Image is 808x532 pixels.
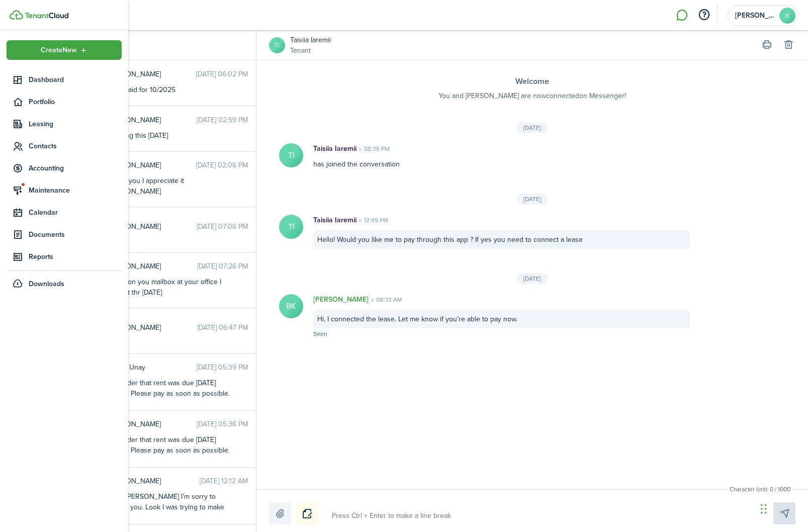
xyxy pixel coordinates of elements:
time: 08:36 PM [356,144,390,153]
button: Print [760,38,774,52]
small: Character limit: 0 / 1000 [727,485,793,494]
span: Eleazar Lopez [108,322,197,333]
span: Raymond Zomerfeld [108,221,197,232]
a: Reports [7,247,122,267]
span: Documents [29,229,122,240]
img: TenantCloud [25,13,68,19]
avatar-text: BK [279,294,303,318]
div: Yes is on you mailbox at your office I place it thr [DATE] [108,277,233,298]
a: Taisiia Iaremii [290,35,331,45]
p: [PERSON_NAME] [313,294,369,305]
div: Hi, I connected the lease. Let me know if you’re able to pay now. [313,310,690,328]
img: TenantCloud [10,10,23,20]
time: [DATE] 05:39 PM [197,362,248,373]
button: Delete [781,38,795,52]
span: Tiffani Ingram [108,115,197,125]
time: [DATE] 12:12 AM [200,476,248,486]
avatar-text: TI [279,215,303,239]
time: [DATE] 02:59 PM [197,115,248,125]
avatar-text: B [779,8,795,24]
avatar-text: TI [279,143,303,167]
time: [DATE] 02:06 PM [196,160,248,170]
h3: Welcome [277,75,788,88]
p: Taisiia Iaremii [313,215,356,225]
time: 12:49 PM [356,216,388,225]
span: Calendar [29,207,122,218]
span: Seen [313,329,327,338]
time: [DATE] 07:26 PM [197,261,248,272]
button: Notice [296,502,318,524]
span: Downloads [29,279,64,289]
span: Jonathan Cruz [108,476,200,486]
time: [DATE] 06:02 PM [196,69,248,79]
div: Thank you I appreciate it [PERSON_NAME] [108,175,233,197]
div: Reminder that rent was due [DATE] [DATE]. Please pay as soon as possible. If you need any assista... [108,378,233,430]
span: Eduardo hernandez [108,160,196,170]
span: Maintenance [29,185,122,196]
p: You and [PERSON_NAME] are now connected on Messenger! [277,91,788,101]
span: Dashboard [29,74,122,85]
a: Dashboard [7,70,122,90]
button: Open resource center [695,7,712,24]
div: Sending this [DATE] [108,130,233,141]
input: search [65,30,256,60]
div: Drag [761,494,767,524]
div: Reminder that rent was due [DATE] [DATE]. Please pay as soon as possible. If you need any assista... [108,434,233,487]
span: Tamika Johnson [108,69,196,79]
span: Bruce [735,12,775,19]
p: Taisiia Iaremii [313,143,356,154]
time: [DATE] 07:06 PM [197,221,248,232]
span: Leasing [29,119,122,129]
div: [DATE] [516,194,548,205]
div: [DATE] [516,122,548,133]
span: Contacts [29,141,122,151]
div: Rent paid for 10/2025 [108,84,233,95]
time: [DATE] 05:36 PM [197,419,248,429]
a: TI [269,37,285,53]
time: [DATE] 06:47 PM [197,322,248,333]
div: has joined the conversation [303,143,700,169]
span: Reports [29,251,122,262]
div: [DATE] [516,273,548,284]
iframe: Chat Widget [758,484,808,532]
span: Portfolio [29,97,122,107]
span: Ozgur Unay [108,362,197,373]
span: Rubiselda brown [108,261,197,272]
time: 08:33 AM [369,295,402,304]
span: Create New [41,47,77,54]
span: Accounting [29,163,122,173]
button: Open menu [7,40,122,60]
span: Christopher Amaya [108,419,197,429]
a: Tenant [290,45,331,56]
div: Hello! Would you like me to pay through this app ? If yes you need to connect a lease [313,230,690,249]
